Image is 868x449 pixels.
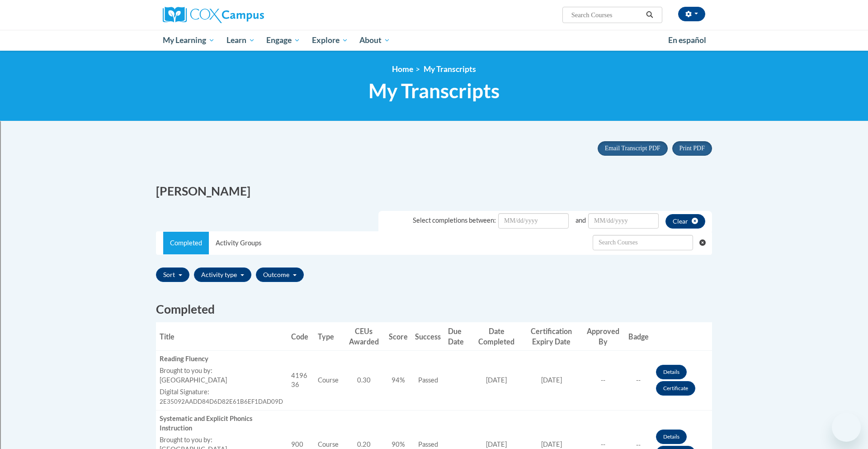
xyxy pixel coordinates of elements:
span: My Transcripts [424,64,476,74]
span: Engage [266,35,300,46]
iframe: Button to launch messaging window [832,413,861,442]
span: En español [668,35,706,45]
input: Search Courses [571,10,643,20]
span: Learn [226,35,255,46]
span: My Transcripts [368,79,500,103]
span: My Learning [163,35,215,46]
a: Home [392,64,413,74]
a: Engage [260,30,306,51]
button: Account Settings [678,7,705,21]
a: Explore [306,30,354,51]
span: Explore [312,35,348,46]
a: About [354,30,396,51]
img: Cox Campus [163,7,264,23]
div: Main menu [149,30,719,51]
a: My Learning [157,30,221,51]
span: About [359,35,390,46]
button: Search [643,10,656,20]
a: En español [662,31,712,50]
a: Learn [221,30,261,51]
a: Cox Campus [163,7,335,23]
